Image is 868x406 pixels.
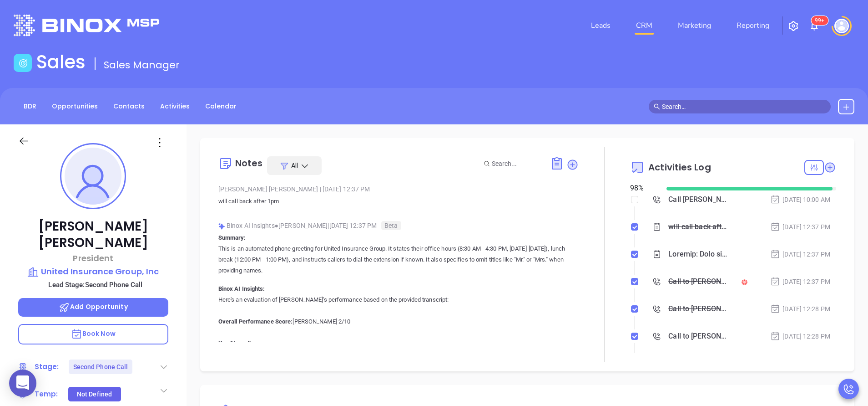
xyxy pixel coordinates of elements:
[14,15,159,36] img: logo
[668,193,728,206] div: Call [PERSON_NAME] to follow up
[65,148,121,205] img: profile-user
[235,159,263,168] div: Notes
[218,243,579,276] p: This is an automated phone greeting for United Insurance Group. It states their office hours (8:3...
[630,183,655,194] div: 98 %
[770,249,830,259] div: [DATE] 12:37 PM
[155,99,195,114] a: Activities
[668,329,728,343] div: Call to [PERSON_NAME]
[18,252,168,264] p: President
[381,221,401,230] span: Beta
[71,329,116,338] span: Book Now
[674,16,715,35] a: Marketing
[834,19,849,33] img: user
[648,163,711,172] span: Activities Log
[218,219,579,232] div: Binox AI Insights [PERSON_NAME] | [DATE] 12:37 PM
[218,340,257,347] b: Key Strengths:
[770,277,830,287] div: [DATE] 12:37 PM
[104,58,180,72] span: Sales Manager
[59,302,128,311] span: Add Opportunity
[770,331,830,341] div: [DATE] 12:28 PM
[668,302,728,316] div: Call to [PERSON_NAME]
[36,51,86,73] h1: Sales
[668,247,728,261] div: Loremip: Dolo si am consectet adipi elitsedd eiu Tempor Incididun Utlab. Et dolore magna aliqua e...
[587,16,614,35] a: Leads
[492,159,540,169] input: Search...
[77,387,112,401] div: Not Defined
[809,21,820,31] img: iconNotification
[275,222,279,229] span: ●
[218,196,579,207] p: will call back after 1pm
[218,182,579,196] div: [PERSON_NAME] [PERSON_NAME] [DATE] 12:37 PM
[46,99,103,114] a: Opportunities
[73,360,128,374] div: Second Phone Call
[218,318,293,325] b: Overall Performance Score:
[770,195,830,205] div: [DATE] 10:00 AM
[18,265,168,278] a: United Insurance Group, Inc
[662,102,826,112] input: Search…
[218,234,246,241] b: Summary:
[35,387,58,401] div: Temp:
[18,99,42,114] a: BDR
[23,279,168,291] p: Lead Stage: Second Phone Call
[668,275,728,288] div: Call to [PERSON_NAME]
[218,285,265,292] b: Binox AI Insights:
[632,16,656,35] a: CRM
[291,161,298,170] span: All
[788,21,799,31] img: iconSetting
[108,99,150,114] a: Contacts
[770,304,830,314] div: [DATE] 12:28 PM
[654,103,660,110] span: search
[811,16,828,25] sup: 101
[35,360,59,374] div: Stage:
[668,220,728,234] div: will call back after 1pm
[18,218,168,251] p: [PERSON_NAME] [PERSON_NAME]
[218,223,225,230] img: svg%3e
[770,222,830,232] div: [DATE] 12:37 PM
[200,99,242,114] a: Calendar
[733,16,773,35] a: Reporting
[320,185,321,193] span: |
